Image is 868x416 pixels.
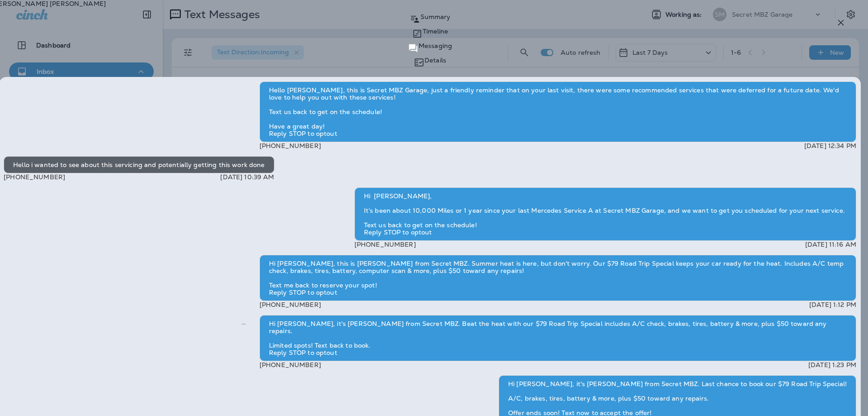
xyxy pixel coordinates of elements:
p: Details [425,57,446,64]
p: Summary [420,13,451,20]
p: [DATE] 1:23 PM [808,361,856,368]
p: [DATE] 11:16 AM [805,241,856,248]
div: Hello [PERSON_NAME], this is Secret MBZ Garage, just a friendly reminder that on your last visit,... [259,81,856,142]
div: Hi [PERSON_NAME], it's [PERSON_NAME] from Secret MBZ. Beat the heat with our $79 Road Trip Specia... [259,315,856,361]
p: [DATE] 1:12 PM [809,301,856,308]
p: [DATE] 12:34 PM [804,142,856,149]
p: [PHONE_NUMBER] [259,142,321,149]
p: [PHONE_NUMBER] [259,301,321,308]
p: [DATE] 10:39 AM [220,173,274,181]
span: Sent [241,319,246,327]
p: [PHONE_NUMBER] [4,173,65,181]
p: Timeline [423,28,448,35]
div: Hello i wanted to see about this servicing and potentially getting this work done [4,156,274,173]
p: [PHONE_NUMBER] [259,361,321,368]
div: Hi [PERSON_NAME], this is [PERSON_NAME] from Secret MBZ. Summer heat is here, but don't worry. Ou... [259,255,856,301]
p: Messaging [419,42,452,49]
p: [PHONE_NUMBER] [354,241,416,248]
div: Hi [PERSON_NAME], It’s been about 10,000 Miles or 1 year since your last Mercedes Service A at Se... [354,187,856,241]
